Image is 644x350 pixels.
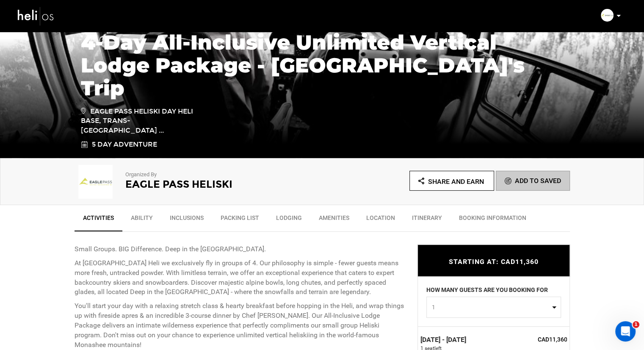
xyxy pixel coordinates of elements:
h1: 4-Day All-Inclusive Unlimited Vertical Lodge Package - [GEOGRAPHIC_DATA]'s Trip [81,31,564,100]
a: Location [358,209,404,231]
label: HOW MANY GUESTS ARE YOU BOOKING FOR [426,286,548,297]
span: Share and Earn [428,178,484,186]
span: STARTING AT: CAD11,360 [449,258,539,266]
a: Amenities [310,209,358,231]
span: 5 Day Adventure [92,140,157,150]
a: Ability [122,209,161,231]
a: Inclusions [161,209,212,231]
p: You'll start your day with a relaxing stretch class & hearty breakfast before hopping in the Heli... [75,301,405,350]
a: Lodging [268,209,310,231]
span: 1 [432,303,550,311]
img: bce35a57f002339d0472b514330e267c.png [601,9,614,22]
img: heli-logo [17,5,55,27]
img: bce35a57f002339d0472b514330e267c.png [75,165,117,199]
label: [DATE] - [DATE] [420,335,466,345]
span: Eagle Pass Heliski Day Heli Base, Trans-[GEOGRAPHIC_DATA] ... [81,106,202,136]
iframe: Intercom live chat [615,321,636,342]
a: Packing List [212,209,268,231]
button: 1 [426,297,561,318]
a: BOOKING INFORMATION [451,209,535,231]
h2: Eagle Pass Heliski [125,179,299,190]
span: 1 [633,321,639,328]
a: Activities [75,209,122,231]
span: CAD11,360 [506,335,567,344]
p: Small Groups. BIG Difference. Deep in the [GEOGRAPHIC_DATA]. [75,244,405,254]
p: Organized By [125,171,299,179]
p: At [GEOGRAPHIC_DATA] Heli we exclusively fly in groups of 4. Our philosophy is simple - fewer gue... [75,258,405,297]
a: Itinerary [404,209,451,231]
